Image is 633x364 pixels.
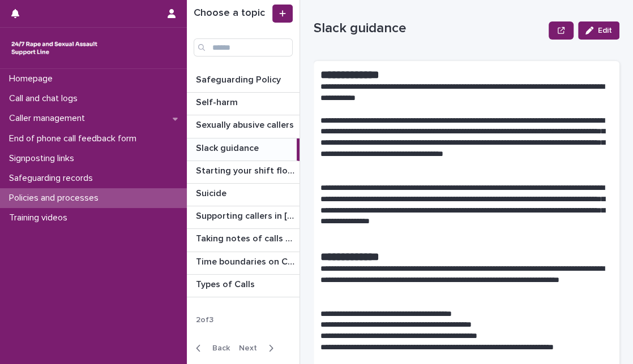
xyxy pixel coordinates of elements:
[234,343,283,353] button: Next
[5,93,87,104] p: Call and chat logs
[5,73,62,84] p: Homepage
[187,229,300,252] a: Taking notes of calls and chatsTaking notes of calls and chats
[187,252,300,275] a: Time boundaries on Calls and ChatsTime boundaries on Calls and Chats
[5,153,83,164] p: Signposting links
[314,20,544,37] p: Slack guidance
[578,21,619,40] button: Edit
[5,113,94,124] p: Caller management
[5,173,102,184] p: Safeguarding records
[239,344,264,352] span: Next
[196,118,296,131] p: Sexually abusive callers
[187,138,300,161] a: Slack guidanceSlack guidance
[187,184,300,206] a: SuicideSuicide
[206,344,230,352] span: Back
[187,306,223,334] p: 2 of 3
[9,37,100,59] img: rhQMoQhaT3yELyF149Cw
[196,277,257,290] p: Types of Calls
[187,343,234,353] button: Back
[187,161,300,184] a: Starting your shift flowchartStarting your shift flowchart
[196,163,297,176] p: Starting your shift flowchart
[187,115,300,138] a: Sexually abusive callersSexually abusive callers
[187,70,300,93] a: Safeguarding PolicySafeguarding Policy
[196,209,297,222] p: Supporting callers in Wales
[187,206,300,229] a: Supporting callers in [GEOGRAPHIC_DATA]Supporting callers in [GEOGRAPHIC_DATA]
[196,72,283,85] p: Safeguarding Policy
[194,7,270,20] h1: Choose a topic
[187,93,300,115] a: Self-harmSelf-harm
[196,231,297,244] p: Taking notes of calls and chats
[196,186,229,199] p: Suicide
[598,27,612,34] span: Edit
[194,38,293,57] input: Search
[5,133,146,144] p: End of phone call feedback form
[196,141,261,154] p: Slack guidance
[5,213,76,223] p: Training videos
[5,193,108,203] p: Policies and processes
[196,254,297,267] p: Time boundaries on Calls and Chats
[196,95,240,108] p: Self-harm
[187,275,300,297] a: Types of CallsTypes of Calls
